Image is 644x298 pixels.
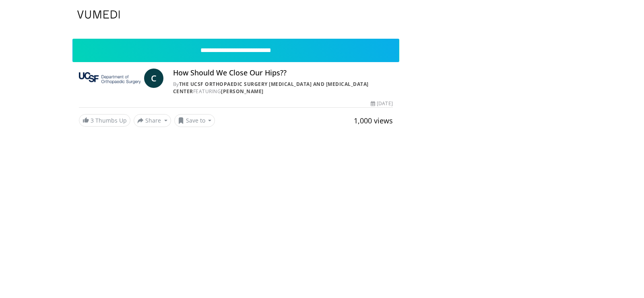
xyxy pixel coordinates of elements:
button: Share [134,114,171,127]
div: By FEATURING [173,81,393,95]
button: Save to [174,114,215,127]
h4: How Should We Close Our Hips?? [173,69,393,77]
a: 3 Thumbs Up [79,114,130,127]
a: C [144,69,163,88]
span: 1,000 views [354,116,393,125]
div: [DATE] [371,100,392,107]
span: 3 [91,117,94,124]
img: VuMedi Logo [77,10,120,19]
a: The UCSF Orthopaedic Surgery [MEDICAL_DATA] and [MEDICAL_DATA] Center [173,81,369,95]
img: The UCSF Orthopaedic Surgery Arthritis and Joint Replacement Center [79,69,141,88]
a: [PERSON_NAME] [221,88,264,95]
